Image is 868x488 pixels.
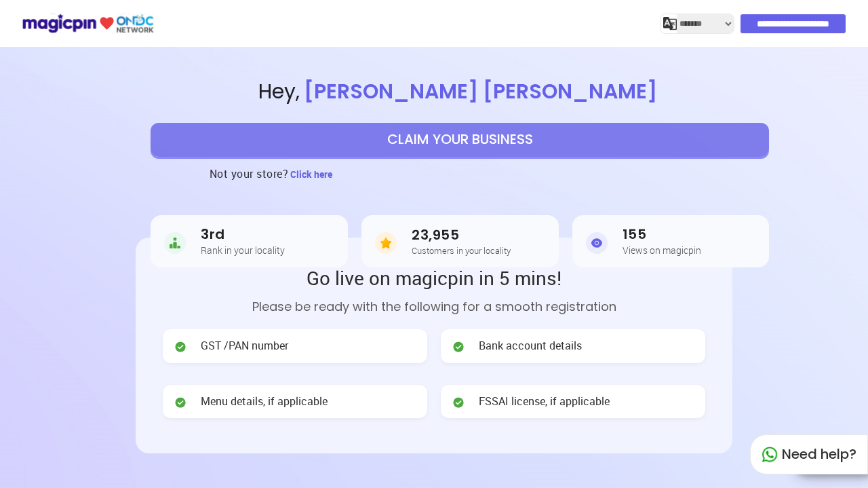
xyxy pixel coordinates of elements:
h2: Go live on magicpin in 5 mins! [163,265,705,290]
span: GST /PAN number [201,338,288,354]
img: Customers [375,229,397,257]
img: Views [586,229,608,257]
img: check [452,396,465,409]
span: Click here [290,168,332,181]
img: Rank [164,229,186,257]
h3: 155 [623,227,701,242]
h5: Rank in your locality [201,245,285,255]
span: Hey , [52,77,868,107]
h3: 23,955 [412,227,511,243]
h5: Customers in your locality [412,246,511,255]
button: CLAIM YOUR BUSINESS [151,123,769,157]
span: Bank account details [479,338,582,354]
img: whatapp_green.7240e66a.svg [762,447,778,463]
div: Need help? [750,434,868,474]
img: j2MGCQAAAABJRU5ErkJggg== [663,17,677,31]
span: FSSAI license, if applicable [479,394,610,409]
h5: Views on magicpin [623,245,701,255]
img: check [174,340,187,354]
span: Menu details, if applicable [201,394,328,409]
img: ondc-logo-new-small.8a59708e.svg [22,12,154,35]
p: Please be ready with the following for a smooth registration [163,297,705,316]
img: check [174,396,187,409]
span: [PERSON_NAME] [PERSON_NAME] [300,77,661,106]
img: check [452,340,465,354]
h3: 3rd [201,227,285,242]
h3: Not your store? [210,157,289,191]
